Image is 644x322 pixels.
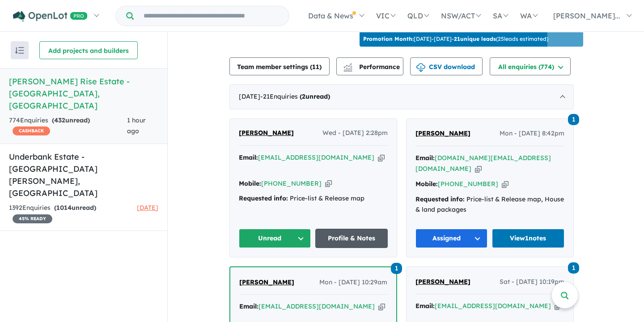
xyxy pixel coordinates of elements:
[239,153,258,161] strong: Email:
[415,195,465,203] strong: Requested info:
[239,193,388,204] div: Price-list & Release map
[415,129,470,137] span: [PERSON_NAME]
[336,57,403,75] button: Performance
[9,115,127,137] div: 774 Enquir ies
[490,57,571,75] button: All enquiries (774)
[363,35,548,43] p: [DATE] - [DATE] - ( 25 leads estimated)
[239,129,294,137] span: [PERSON_NAME]
[415,194,564,216] div: Price-list & Release map, House & land packages
[239,194,288,202] strong: Requested info:
[239,128,294,139] a: [PERSON_NAME]
[345,63,400,71] span: Performance
[39,41,138,59] button: Add projects and builders
[378,302,385,311] button: Copy
[258,302,375,310] a: [EMAIL_ADDRESS][DOMAIN_NAME]
[502,179,508,189] button: Copy
[553,11,620,20] span: [PERSON_NAME]...
[343,66,352,72] img: bar-chart.svg
[9,151,158,199] h5: Underbank Estate - [GEOGRAPHIC_DATA][PERSON_NAME] , [GEOGRAPHIC_DATA]
[239,302,258,310] strong: Email:
[56,204,72,212] span: 1014
[229,84,574,109] div: [DATE]
[568,262,579,274] span: 1
[391,263,402,274] span: 1
[239,179,261,187] strong: Mobile:
[13,214,52,223] span: 45 % READY
[415,180,438,188] strong: Mobile:
[363,35,414,42] b: Promotion Month:
[137,204,158,212] span: [DATE]
[136,6,287,26] input: Try estate name, suburb, builder or developer
[319,277,387,288] span: Mon - [DATE] 10:29am
[312,63,319,71] span: 11
[415,128,470,139] a: [PERSON_NAME]
[229,57,330,75] button: Team member settings (11)
[454,35,496,42] b: 21 unique leads
[54,116,65,124] span: 432
[568,261,579,273] a: 1
[127,116,146,135] span: 1 hour ago
[410,57,483,75] button: CSV download
[416,63,425,72] img: download icon
[52,116,90,124] strong: ( unread)
[315,229,388,248] a: Profile & Notes
[475,164,482,174] button: Copy
[239,229,311,248] button: Unread
[54,204,96,212] strong: ( unread)
[415,154,435,162] strong: Email:
[391,261,402,274] a: 1
[415,229,488,248] button: Assigned
[415,278,470,286] span: [PERSON_NAME]
[239,278,294,286] span: [PERSON_NAME]
[300,92,330,100] strong: ( unread)
[435,302,551,310] a: [EMAIL_ADDRESS][DOMAIN_NAME]
[258,153,374,161] a: [EMAIL_ADDRESS][DOMAIN_NAME]
[325,179,332,188] button: Copy
[415,154,551,173] a: [DOMAIN_NAME][EMAIL_ADDRESS][DOMAIN_NAME]
[568,114,579,125] span: 1
[261,179,322,187] a: [PHONE_NUMBER]
[415,277,470,287] a: [PERSON_NAME]
[260,92,330,100] span: - 21 Enquir ies
[9,203,137,224] div: 1392 Enquir ies
[13,11,88,22] img: Openlot PRO Logo White
[322,128,388,139] span: Wed - [DATE] 2:28pm
[15,47,24,54] img: sort.svg
[415,302,435,310] strong: Email:
[343,63,352,68] img: line-chart.svg
[492,229,564,248] a: View1notes
[568,113,579,125] a: 1
[500,277,564,287] span: Sat - [DATE] 10:19pm
[13,126,50,135] span: CASHBACK
[9,75,158,112] h5: [PERSON_NAME] Rise Estate - [GEOGRAPHIC_DATA] , [GEOGRAPHIC_DATA]
[302,92,305,100] span: 2
[378,153,385,162] button: Copy
[239,277,294,288] a: [PERSON_NAME]
[438,180,498,188] a: [PHONE_NUMBER]
[500,128,564,139] span: Mon - [DATE] 8:42pm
